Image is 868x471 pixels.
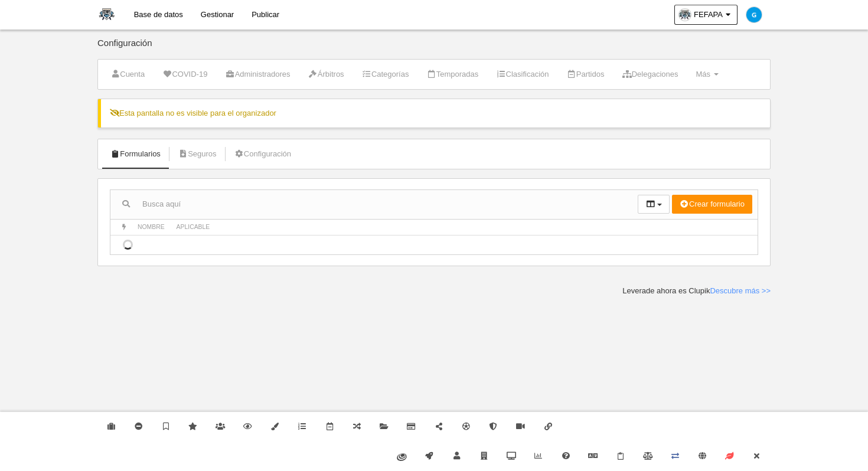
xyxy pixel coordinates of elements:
[397,453,407,461] img: fiware.svg
[689,66,725,83] a: Más
[672,195,752,214] button: Crear formulario
[98,7,116,21] img: FEFAPA
[218,66,296,83] a: Administradores
[97,99,771,128] div: Esta pantalla no es visible para el organizador
[420,66,485,83] a: Temporadas
[138,224,165,230] span: Nombre
[694,9,723,21] span: FEFAPA
[615,66,684,83] a: Delegaciones
[104,145,167,163] a: Formularios
[104,66,151,83] a: Cuenta
[110,195,638,213] input: Busca aquí
[97,38,771,59] div: Configuración
[674,5,738,25] a: FEFAPA
[696,70,710,78] span: Más
[746,7,762,22] img: c2l6ZT0zMHgzMCZmcz05JnRleHQ9RyZiZz0wMzliZTU%3D.png
[710,286,771,295] a: Descubre más >>
[622,286,771,296] div: Leverade ahora es Clupik
[490,66,555,83] a: Clasificación
[679,9,691,21] img: OaThJ7yPnDSw.30x30.jpg
[228,145,298,163] a: Configuración
[156,66,214,83] a: COVID-19
[302,66,351,83] a: Árbitros
[560,66,611,83] a: Partidos
[355,66,416,83] a: Categorías
[172,145,223,163] a: Seguros
[177,224,210,230] span: Aplicable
